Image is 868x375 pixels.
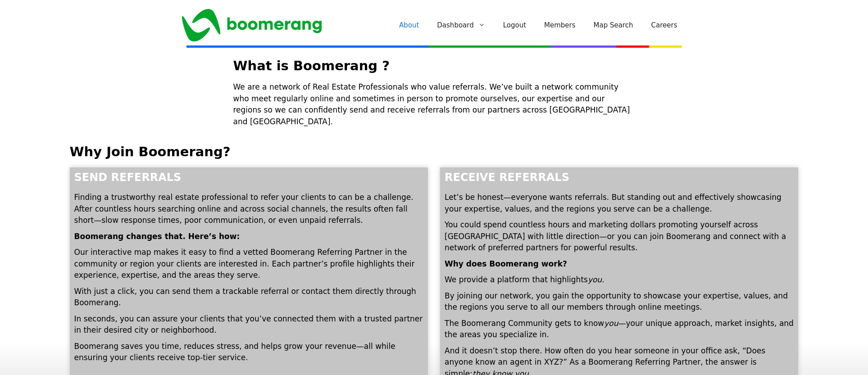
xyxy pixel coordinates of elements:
h4: Receive Referrals [445,172,794,183]
p: The Boomerang Community gets to know —your unique approach, market insights, and the areas you sp... [445,318,794,341]
a: About [390,12,428,39]
p: In seconds, you can assure your clients that you’ve connected them with a trusted partner in thei... [74,313,423,336]
em: you [604,319,618,328]
a: Members [535,12,585,39]
p: Finding a trustworthy real estate professional to refer your clients to can be a challenge. After... [74,192,423,226]
a: Logout [494,12,535,39]
img: Boomerang Realty Network [182,9,322,41]
p: By joining our network, you gain the opportunity to showcase your expertise, values, and the regi... [445,290,794,313]
a: Dashboard [428,12,494,39]
p: We provide a platform that highlights . [445,274,794,286]
p: Let’s be honest—everyone wants referrals. But standing out and effectively showcasing your expert... [445,192,794,215]
p: You could spend countless hours and marketing dollars promoting yourself across [GEOGRAPHIC_DATA]... [445,219,794,254]
nav: Primary [390,12,686,39]
a: Map Search [585,12,642,39]
a: Careers [642,12,686,39]
p: With just a click, you can send them a trackable referral or contact them directly through Boomer... [74,286,423,309]
p: Boomerang saves you time, reduces stress, and helps grow your revenue—all while ensuring your cli... [74,341,423,364]
h3: Why Join Boomerang? [70,145,799,158]
p: Our interactive map makes it easy to find a vetted Boomerang Referring Partner in the community o... [74,247,423,281]
h4: Send Referrals [74,172,423,183]
strong: Boomerang changes that. Here’s how: [74,232,240,241]
strong: Why does Boomerang work? [445,259,567,268]
em: you [588,275,602,284]
h3: What is Boomerang ? [233,59,635,72]
p: We are a network of Real Estate Professionals who value referrals. We’ve built a network communit... [233,81,635,127]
